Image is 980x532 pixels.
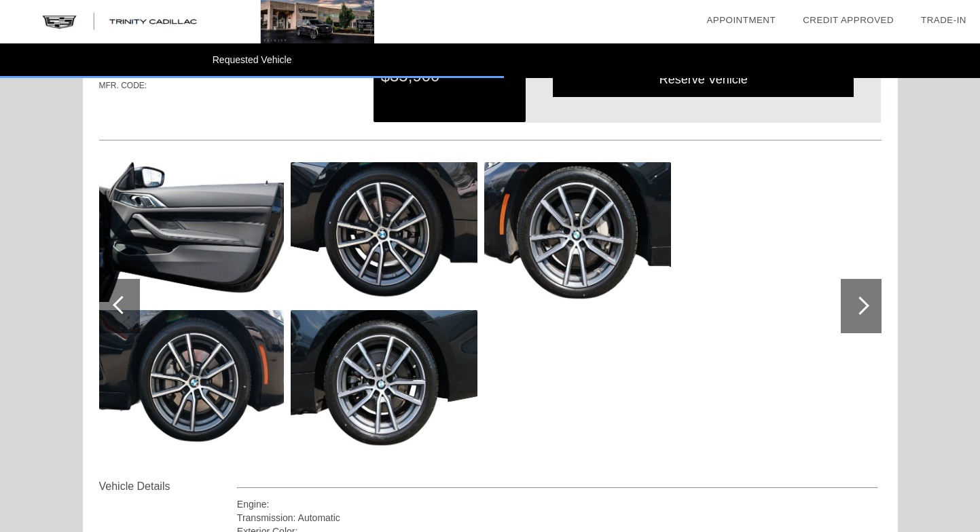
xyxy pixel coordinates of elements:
div: Transmission: Automatic [237,511,879,525]
div: Quoted on [DATE] 1:52:53 AM [99,100,882,121]
div: Vehicle Details [99,478,237,495]
a: Trade-In [921,15,966,25]
a: Appointment [706,15,776,25]
img: 9f77586817f624add46598ae5905babcx.jpg [291,162,477,302]
div: Engine: [237,497,879,511]
a: Credit Approved [803,15,894,25]
img: 3a5f2aee8cd854bfd1c01dad69037debx.jpg [97,162,284,302]
img: b4c4e7f857e4c1015be45a88e3dcba7bx.jpg [97,310,284,450]
img: f3696c12c5061e4277ff75693eedce44x.jpg [484,162,671,302]
img: fa76251d05d85e4f4ae68ec3971a0b09x.jpg [291,310,477,450]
